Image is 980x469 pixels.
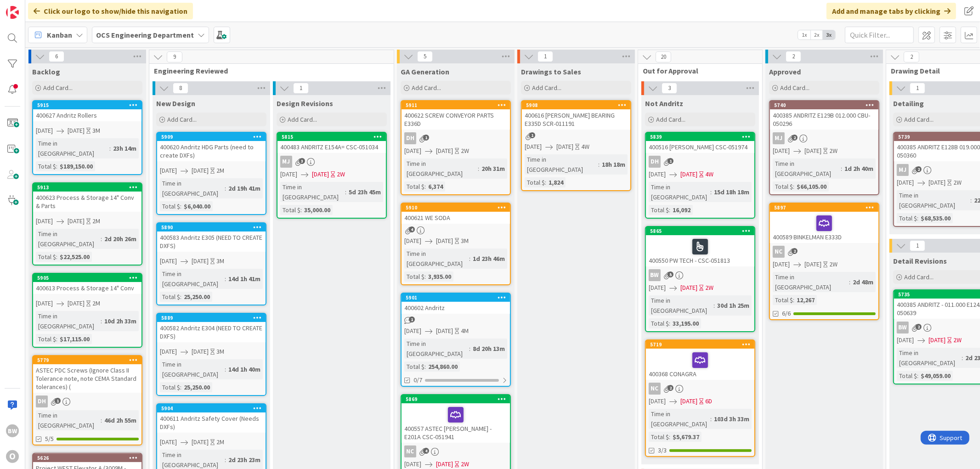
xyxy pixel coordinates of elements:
span: : [849,277,850,287]
span: : [962,353,963,363]
div: 5909 [161,134,266,140]
div: 5901 [406,294,510,301]
span: : [970,195,972,205]
div: 5905 [37,275,142,281]
div: $6,040.00 [181,201,213,211]
div: DH [33,396,142,407]
span: 1 [529,132,535,138]
div: 5815 [278,133,386,141]
div: $22,525.00 [57,252,92,262]
div: 5908 [526,102,630,108]
div: 5910 [406,204,510,211]
span: Add Card... [43,84,73,92]
div: 5815 [282,134,386,140]
span: Add Card... [288,115,317,124]
div: Total $ [160,201,180,211]
div: 400583 Andritz E305 (NEED TO CREATE DXFS) [157,232,266,252]
span: : [478,164,479,174]
div: 4W [581,142,589,152]
div: 3M [216,347,224,356]
div: Total $ [897,213,917,223]
div: 5897 [770,203,878,212]
div: 3,935.00 [426,271,453,282]
span: : [56,161,57,171]
span: Add Card... [532,84,561,92]
span: [DATE] [192,256,209,266]
div: 5815400483 ANDRITZ E154A= CSC-051034 [278,133,386,153]
span: : [710,187,712,197]
div: 2M [92,299,100,308]
div: 33,195.00 [670,318,701,328]
div: 20h 31m [479,164,507,174]
span: [DATE] [680,283,697,293]
a: 5901400602 Andritz[DATE][DATE]4MTime in [GEOGRAPHIC_DATA]:8d 20h 13mTotal $:254,860.000/7 [401,293,511,387]
div: $49,059.00 [918,371,953,381]
div: BW [897,322,909,333]
div: 2d 48m [850,277,876,287]
span: : [841,164,842,174]
div: 5910 [402,203,510,212]
div: 4W [705,170,714,179]
a: 5815400483 ANDRITZ E154A= CSC-051034MJ[DATE][DATE]2WTime in [GEOGRAPHIC_DATA]:5d 23h 45mTotal $:3... [277,132,387,219]
div: 5897400589 BINKELMAN E333D [770,203,878,243]
div: Total $ [36,252,56,262]
div: 1d 2h 40m [842,164,876,174]
div: 5d 23h 45m [346,187,383,197]
span: Kanban [47,29,72,40]
div: 3M [216,256,224,266]
div: NC [773,246,785,258]
div: DH [649,156,661,168]
div: Total $ [160,292,180,302]
span: 4 [409,226,415,232]
div: Time in [GEOGRAPHIC_DATA] [280,182,345,202]
div: 5915 [37,102,142,108]
span: : [793,295,794,305]
span: [DATE] [68,216,85,226]
span: 2 [792,248,798,254]
span: : [545,177,546,187]
div: $66,105.00 [794,181,829,192]
div: 5908 [522,101,630,109]
div: 4M [461,326,469,336]
span: : [180,292,181,302]
div: 2W [705,283,714,293]
div: 16,092 [670,205,693,215]
div: 6,374 [426,181,445,192]
div: Time in [GEOGRAPHIC_DATA] [649,295,714,316]
div: 14d 1h 41m [226,274,263,284]
span: 2 [916,166,922,172]
div: 8d 20h 13m [470,344,507,354]
div: 5909 [157,133,266,141]
div: 2W [829,260,838,269]
div: MJ [770,132,878,144]
span: [DATE] [36,216,53,226]
div: 5901400602 Andritz [402,294,510,314]
div: 5890 [161,224,266,231]
div: 5869400557 ASTEC [PERSON_NAME] - E201A CSC-051941 [402,395,510,443]
span: [DATE] [773,260,790,269]
div: 254,860.00 [426,362,460,372]
span: 0/7 [414,375,422,385]
div: 400621 WE SODA [402,212,510,224]
a: 5905400613 Process & Storage 14" Conv[DATE][DATE]2MTime in [GEOGRAPHIC_DATA]:10d 2h 33mTotal $:$1... [32,273,142,348]
span: [DATE] [192,347,209,356]
div: Time in [GEOGRAPHIC_DATA] [404,158,478,179]
div: MJ [897,164,909,176]
span: : [225,274,226,284]
div: 25,250.00 [181,292,212,302]
input: Quick Filter... [845,27,914,43]
div: 5910400621 WE SODA [402,203,510,224]
span: : [180,382,181,392]
div: Total $ [525,177,545,187]
span: 2 [916,324,922,330]
div: 3M [92,126,100,136]
div: Time in [GEOGRAPHIC_DATA] [649,182,710,202]
div: BW [649,269,661,281]
div: 5865 [646,227,754,235]
div: Total $ [773,295,793,305]
span: Add Card... [904,273,934,281]
div: DH [404,132,416,144]
div: 5890 [157,223,266,232]
span: [DATE] [36,299,53,308]
div: 5915400627 Andritz Rollers [33,101,142,121]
